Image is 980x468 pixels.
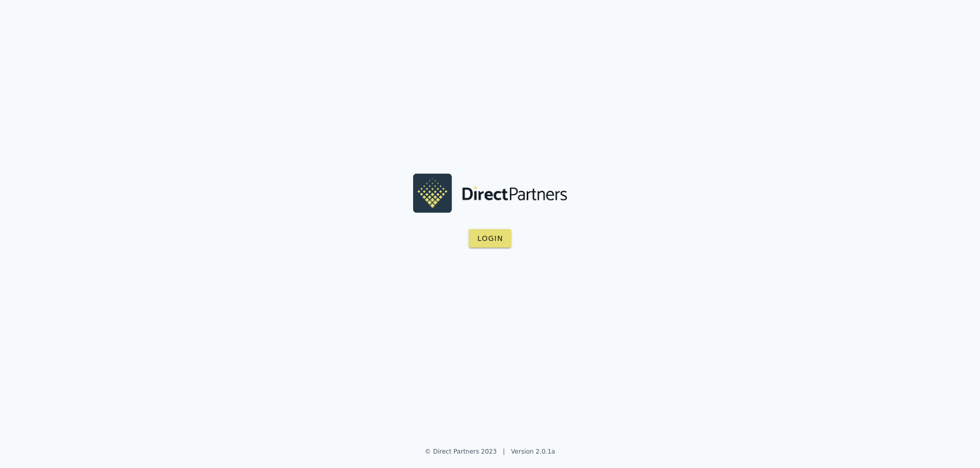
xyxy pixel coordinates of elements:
[511,448,555,455] a: Version 2.0.1a
[469,229,511,248] button: Login
[425,448,497,455] a: © Direct Partners 2023
[413,174,567,212] img: Nalu
[477,234,503,242] span: Login
[503,448,505,455] span: |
